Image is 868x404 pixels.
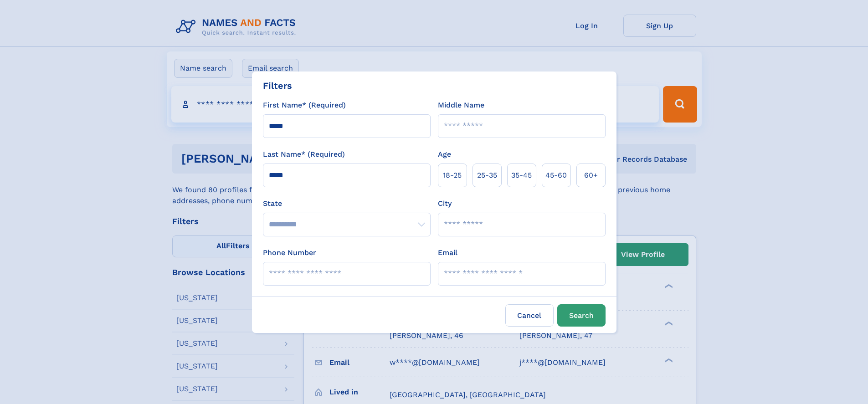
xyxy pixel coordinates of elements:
[438,100,484,111] label: Middle Name
[263,198,431,209] label: State
[263,149,345,160] label: Last Name* (Required)
[477,170,497,181] span: 25‑35
[263,79,292,92] div: Filters
[263,247,316,258] label: Phone Number
[545,170,567,181] span: 45‑60
[557,304,606,327] button: Search
[584,170,598,181] span: 60+
[438,247,457,258] label: Email
[438,149,451,160] label: Age
[263,100,346,111] label: First Name* (Required)
[443,170,462,181] span: 18‑25
[438,198,452,209] label: City
[505,304,554,327] label: Cancel
[511,170,532,181] span: 35‑45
